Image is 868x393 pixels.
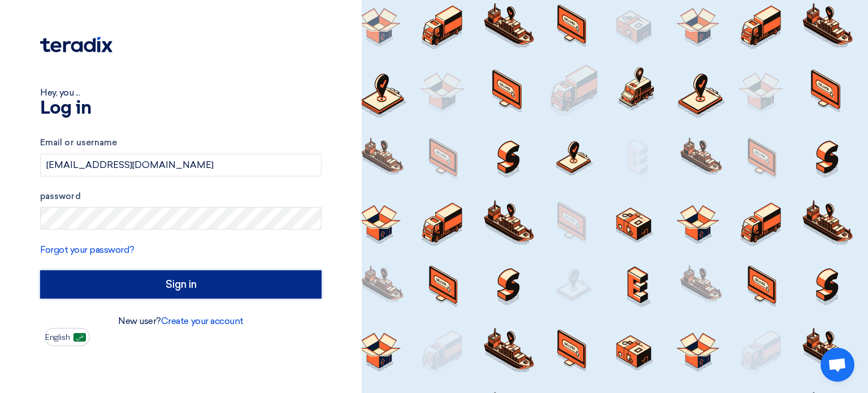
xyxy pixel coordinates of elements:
div: Open chat [821,348,854,382]
font: Log in [40,100,91,118]
font: English [45,332,70,342]
input: Sign in [40,270,322,299]
a: Create your account [161,316,244,326]
img: Teradix logo [40,37,112,53]
font: Email or username [40,137,117,148]
button: English [45,328,90,346]
font: New user? [118,316,161,326]
font: Hey, you ... [40,87,80,98]
input: Enter your business email or username [40,154,322,176]
a: Forgot your password? [40,244,134,255]
img: ar-AR.png [73,333,86,342]
font: password [40,191,81,201]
